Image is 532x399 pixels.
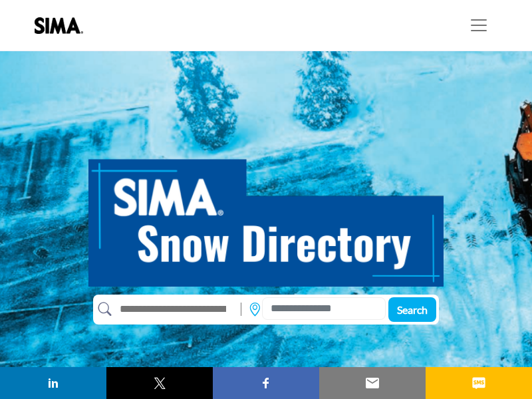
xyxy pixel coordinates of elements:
[45,375,61,391] img: linkedin sharing button
[88,144,444,287] img: SIMA Snow Directory
[258,375,274,391] img: facebook sharing button
[397,303,428,316] span: Search
[364,375,380,391] img: email sharing button
[152,375,168,391] img: twitter sharing button
[388,297,436,322] button: Search
[460,12,497,39] button: Toggle navigation
[237,299,245,319] img: Rectangle%203585.svg
[471,375,487,391] img: sms sharing button
[35,17,90,34] img: Site Logo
